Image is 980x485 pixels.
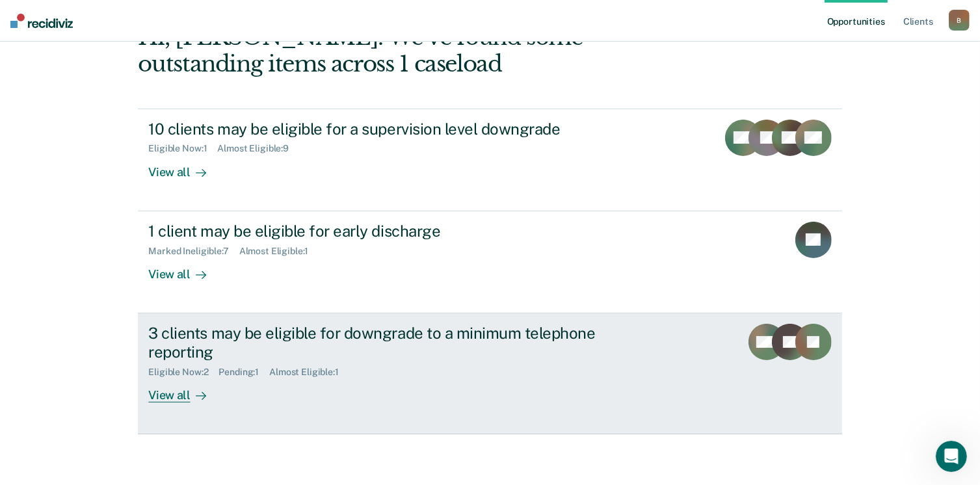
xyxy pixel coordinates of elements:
img: Recidiviz [10,14,73,28]
button: B [949,10,970,31]
div: View all [148,256,221,282]
div: View all [148,377,221,402]
div: Almost Eligible : 9 [217,143,299,154]
div: Pending : 1 [219,367,269,378]
div: Almost Eligible : 1 [269,367,349,378]
a: 3 clients may be eligible for downgrade to a minimum telephone reportingEligible Now:2Pending:1Al... [138,313,841,434]
div: Marked Ineligible : 7 [148,246,239,257]
div: Eligible Now : 2 [148,367,219,378]
div: 10 clients may be eligible for a supervision level downgrade [148,120,605,138]
a: 10 clients may be eligible for a supervision level downgradeEligible Now:1Almost Eligible:9View all [138,109,841,211]
div: Eligible Now : 1 [148,143,217,154]
div: View all [148,154,221,179]
div: 1 client may be eligible for early discharge [148,222,605,241]
iframe: Intercom live chat [936,441,967,472]
a: 1 client may be eligible for early dischargeMarked Ineligible:7Almost Eligible:1View all [138,211,841,313]
div: Almost Eligible : 1 [239,246,319,257]
div: 3 clients may be eligible for downgrade to a minimum telephone reporting [148,324,605,361]
div: Hi, [PERSON_NAME]. We’ve found some outstanding items across 1 caseload [138,24,701,77]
